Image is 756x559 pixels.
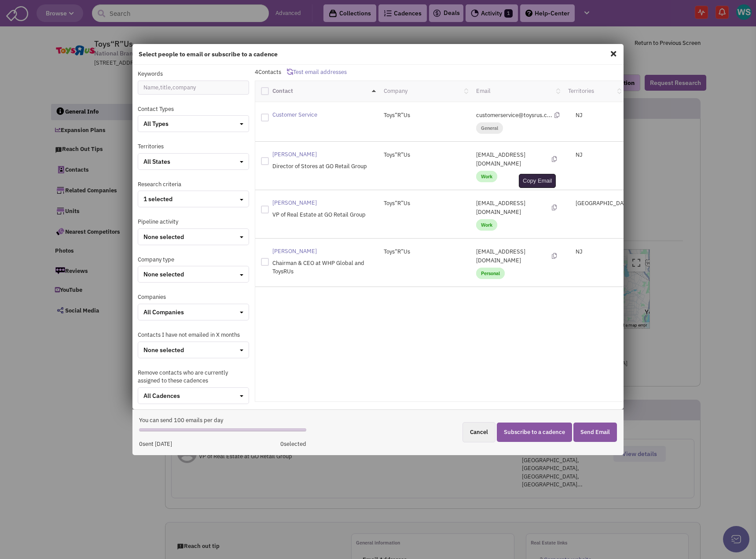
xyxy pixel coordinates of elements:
[476,199,557,217] p: loril@calendarclub.com
[573,423,617,442] button: Send Email
[143,120,169,128] span: All Types
[138,293,166,302] label: Companies
[519,174,556,188] div: Copy Email
[476,268,505,279] span: Personal
[138,228,250,245] button: None selected
[138,180,181,189] label: Research criteria
[143,392,180,400] span: All Cadences
[378,151,470,159] div: Toys“R”Us
[562,199,624,208] div: [GEOGRAPHIC_DATA]
[293,68,347,76] span: Test email addresses
[138,266,250,283] button: None selected
[562,151,624,159] div: NJ
[272,151,317,158] spn: [PERSON_NAME]
[138,153,250,170] button: All States
[476,247,557,265] p: yshmidman@gmail.com
[139,50,618,58] h4: Select people to email or subscribe to a cadence
[138,105,174,114] label: Contact Types
[476,111,557,120] p: customerservice@toysrus.com
[272,162,367,170] span: Director of Stores at GO Retail Group
[497,423,572,442] button: Subscribe to a cadence
[272,211,366,218] span: VP of Real Estate at GO Retail Group
[476,87,491,95] a: Email
[562,247,624,256] div: NJ
[138,342,250,358] button: None selected
[378,247,470,256] div: Toys“R”Us
[378,111,470,120] div: Toys“R”Us
[139,440,143,448] span: 0
[378,199,470,208] div: Toys“R”Us
[476,151,557,168] p: kend@calendarclub.com
[562,111,624,120] div: NJ
[143,158,170,165] span: All States
[476,171,497,182] span: Work
[138,191,250,207] button: 1 selected
[143,270,184,278] span: None selected
[138,81,250,95] input: Name,title,company
[138,369,250,385] label: Remove contacts who are currently assigned to these cadences
[476,122,503,134] span: general
[139,416,306,425] p: You can send 100 emails per day
[143,233,184,241] span: None selected
[143,308,184,316] span: All Companies
[568,87,594,95] a: Territories
[255,68,258,76] span: 4
[138,331,240,339] label: Contacts I have not emailed in X months
[272,247,317,255] spn: [PERSON_NAME]
[139,428,306,431] div: 12%
[138,218,178,226] label: Pipeline activity
[138,256,174,264] label: Company type
[272,199,317,206] spn: [PERSON_NAME]
[143,195,172,203] span: 1 selected
[384,87,407,95] a: Company
[138,116,249,132] button: All Types
[139,440,172,449] div: sent [DATE]
[138,70,163,78] label: Keywords
[476,219,497,231] span: Work
[138,304,250,320] button: All Companies
[138,143,164,151] label: Territories
[272,87,293,96] a: Contact
[143,346,184,354] span: None selected
[280,440,306,449] div: selected
[272,111,317,118] spn: Customer Service
[280,440,284,448] span: 0
[255,68,624,77] p: Contacts
[138,387,250,404] button: All Cadences
[272,259,364,275] span: Chairman & CEO at WHP Global and ToysRUs
[462,422,495,443] button: Cancel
